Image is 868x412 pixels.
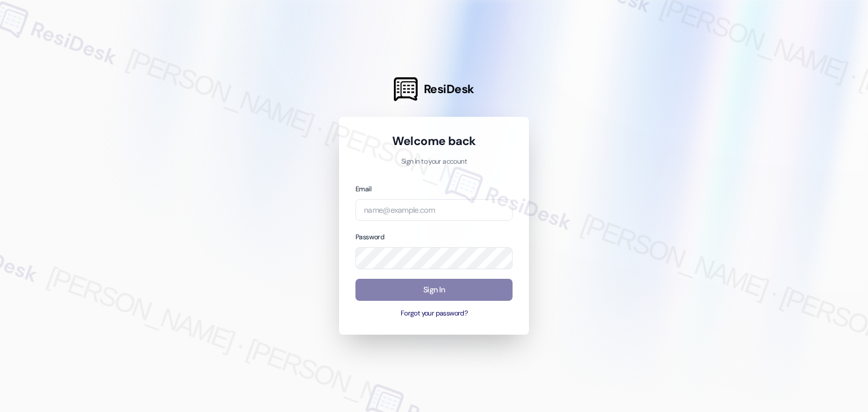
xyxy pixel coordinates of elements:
button: Forgot your password? [355,309,513,319]
label: Password [355,233,384,242]
input: name@example.com [355,199,513,221]
label: Email [355,185,371,194]
h1: Welcome back [355,133,513,149]
img: ResiDesk Logo [394,77,418,101]
p: Sign in to your account [355,157,513,167]
button: Sign In [355,279,513,301]
span: ResiDesk [424,81,474,97]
